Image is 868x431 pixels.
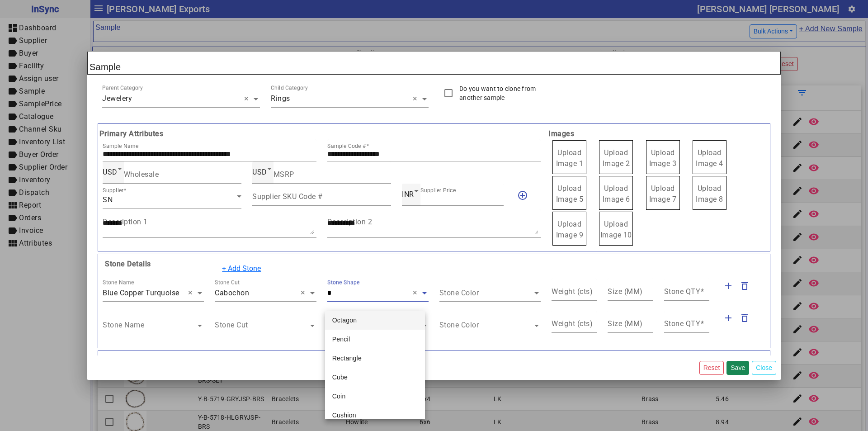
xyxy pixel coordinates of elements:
[325,311,425,419] ng-dropdown-panel: Options list
[556,220,584,239] span: Upload Image 9
[664,319,701,328] mat-label: Stone QTY
[332,336,350,343] span: Pencil
[332,412,356,419] span: Cushion
[103,278,134,286] div: Stone Name
[103,143,138,149] mat-label: Sample Name
[188,288,196,298] span: Clear all
[87,52,781,75] h2: Sample
[699,361,724,375] button: Reset
[332,317,357,324] span: Octagon
[252,192,323,200] mat-label: Supplier SKU Code #
[726,361,749,375] button: Save
[103,260,151,268] b: Stone Details
[603,184,630,204] span: Upload Image 6
[420,187,456,194] mat-label: Supplier Price
[608,319,643,328] mat-label: Size (MM)
[327,217,373,226] mat-label: Description 2
[402,190,414,199] span: INR
[739,280,750,291] mat-icon: delete_outline
[301,288,308,298] span: Clear all
[271,84,308,92] div: Child Category
[723,313,734,323] mat-icon: add
[327,143,366,149] mat-label: Sample Code #
[332,374,348,381] span: Cube
[216,260,267,277] button: + Add Stone
[664,287,701,295] mat-label: Stone QTY
[274,170,294,178] mat-label: MSRP
[327,278,360,286] div: Stone Shape
[215,278,240,286] div: Stone Cut
[252,168,267,176] span: USD
[332,355,362,362] span: Rectangle
[103,187,124,194] mat-label: Supplier
[332,393,346,400] span: Coin
[124,170,159,178] mat-label: Wholesale
[752,361,776,375] button: Close
[608,287,643,295] mat-label: Size (MM)
[696,148,723,168] span: Upload Image 4
[552,319,593,328] mat-label: Weight (cts)
[696,184,723,204] span: Upload Image 8
[600,220,632,239] span: Upload Image 10
[603,148,630,168] span: Upload Image 2
[556,184,584,204] span: Upload Image 5
[552,287,593,295] mat-label: Weight (cts)
[103,195,113,204] span: SN
[458,84,541,102] label: Do you want to clone from another sample
[723,280,734,291] mat-icon: add
[517,190,528,201] mat-icon: add_circle_outline
[102,84,143,92] div: Parent Category
[97,128,546,139] b: Primary Attributes
[556,148,584,168] span: Upload Image 1
[546,128,771,139] b: Images
[413,288,420,298] span: Clear all
[649,148,677,168] span: Upload Image 3
[413,94,420,104] span: Clear all
[739,313,750,323] mat-icon: delete_outline
[103,168,118,176] span: USD
[649,184,677,204] span: Upload Image 7
[244,94,252,104] span: Clear all
[103,217,148,226] mat-label: Description 1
